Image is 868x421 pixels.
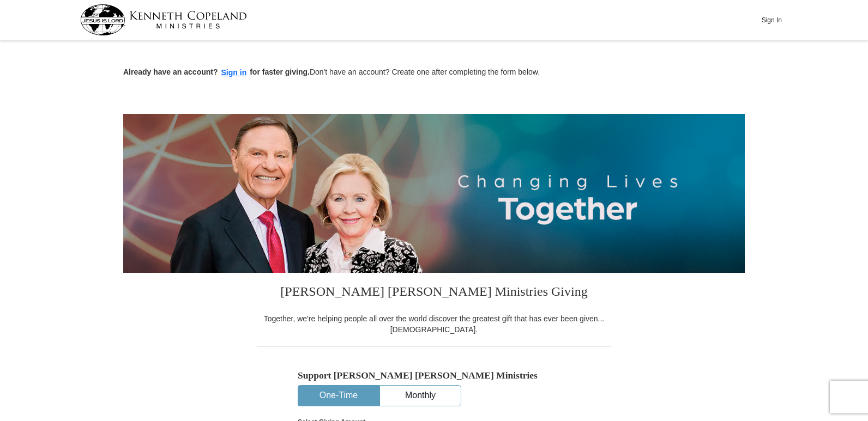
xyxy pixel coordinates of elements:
[123,66,745,79] p: Don't have an account? Create one after completing the form below.
[298,386,379,406] button: One-Time
[218,66,250,79] button: Sign in
[298,370,570,381] h5: Support [PERSON_NAME] [PERSON_NAME] Ministries
[755,11,788,28] button: Sign In
[80,4,247,35] img: kcm-header-logo.svg
[257,273,611,313] h3: [PERSON_NAME] [PERSON_NAME] Ministries Giving
[123,68,310,76] strong: Already have an account? for faster giving.
[380,386,461,406] button: Monthly
[257,313,611,335] div: Together, we're helping people all over the world discover the greatest gift that has ever been g...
